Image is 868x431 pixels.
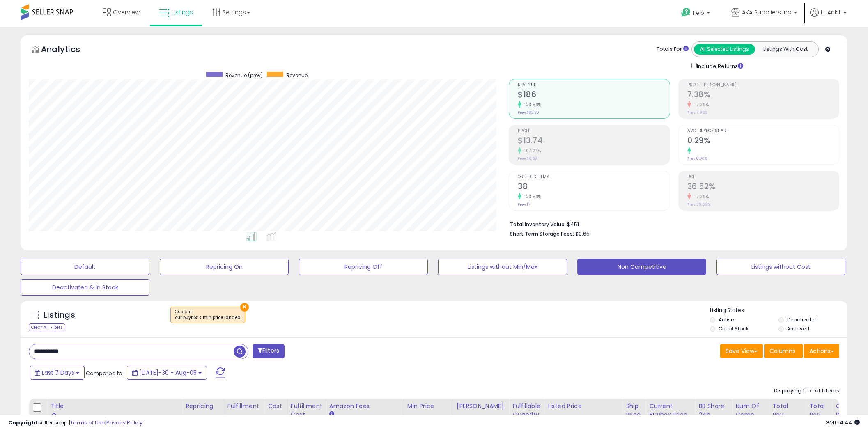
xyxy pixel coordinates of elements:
small: 107.24% [521,148,541,154]
span: $0.65 [575,230,590,238]
strong: Copyright [8,419,38,426]
div: Amazon Fees [329,402,400,410]
a: Help [675,1,718,27]
a: Privacy Policy [106,419,142,426]
label: Archived [787,325,809,332]
div: Listed Price [548,402,619,410]
button: Listings without Cost [716,259,845,275]
span: Revenue [518,83,670,87]
small: Prev: 17 [518,202,530,207]
span: Listings [172,8,193,16]
b: Short Term Storage Fees: [510,230,574,237]
small: Prev: 0.00% [687,156,707,161]
span: Profit [PERSON_NAME] [687,83,839,87]
div: Displaying 1 to 1 of 1 items [774,387,839,395]
button: Repricing Off [299,259,428,275]
span: Last 7 Days [42,369,74,377]
div: Ordered Items [836,402,866,419]
label: Out of Stock [719,325,749,332]
div: Fulfillment Cost [291,402,322,419]
h2: 38 [518,182,670,193]
div: Totals For [657,46,689,53]
small: Prev: 39.39% [687,202,710,207]
small: 123.53% [521,102,542,108]
i: Get Help [681,7,691,18]
div: BB Share 24h. [698,402,728,419]
span: Compared to: [86,369,124,377]
small: Amazon Fees. [329,410,334,418]
button: All Selected Listings [694,44,755,55]
span: [DATE]-30 - Aug-05 [139,369,197,377]
button: Actions [804,344,839,358]
div: Total Rev. Diff. [809,402,829,428]
span: Overview [113,8,140,16]
button: Save View [720,344,763,358]
button: × [240,303,249,312]
div: seller snap | | [8,419,142,427]
button: Last 7 Days [30,366,85,380]
span: Columns [769,347,795,355]
button: Default [21,259,149,275]
button: Columns [764,344,803,358]
div: [PERSON_NAME] [457,402,505,410]
button: Deactivated & In Stock [21,279,149,296]
label: Deactivated [787,316,818,323]
span: Revenue (prev) [225,72,263,79]
span: Profit [518,129,670,133]
h2: 0.29% [687,136,839,147]
span: 2025-08-13 14:44 GMT [825,419,860,426]
button: Listings without Min/Max [438,259,567,275]
small: Prev: $83.30 [518,110,539,115]
a: Hi Ankit [810,8,847,27]
div: Cost [268,402,284,410]
button: Repricing On [160,259,289,275]
span: Hi Ankit [821,8,841,16]
b: Total Inventory Value: [510,221,566,228]
small: 123.53% [521,194,542,200]
h2: 7.38% [687,90,839,101]
div: Total Rev. [772,402,802,419]
h2: $186 [518,90,670,101]
a: Terms of Use [70,419,105,426]
span: Custom: [175,309,241,321]
div: Include Returns [685,61,753,71]
span: ROI [687,175,839,179]
div: Fulfillment [227,402,261,410]
div: cur buybox < min price landed [175,315,241,321]
button: Filters [253,344,285,358]
h5: Analytics [41,44,96,57]
small: -7.29% [691,102,709,108]
li: $451 [510,219,833,229]
button: Non Competitive [577,259,706,275]
button: Listings With Cost [755,44,816,55]
div: Ship Price [626,402,642,419]
div: Title [51,402,179,410]
div: Num of Comp. [735,402,765,419]
span: Ordered Items [518,175,670,179]
small: Prev: $6.63 [518,156,537,161]
div: Fulfillable Quantity [512,402,541,419]
h5: Listings [44,309,75,321]
label: Active [719,316,734,323]
span: Avg. Buybox Share [687,129,839,133]
span: Help [693,9,704,16]
small: Prev: 7.96% [687,110,707,115]
div: Clear All Filters [29,323,65,331]
small: -7.29% [691,194,709,200]
div: Min Price [407,402,450,410]
div: Current Buybox Price [649,402,691,419]
span: AKA Suppliers Inc [742,8,791,16]
h2: $13.74 [518,136,670,147]
h2: 36.52% [687,182,839,193]
span: Revenue [286,72,308,79]
p: Listing States: [710,307,847,314]
div: Repricing [186,402,220,410]
button: [DATE]-30 - Aug-05 [127,366,207,380]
